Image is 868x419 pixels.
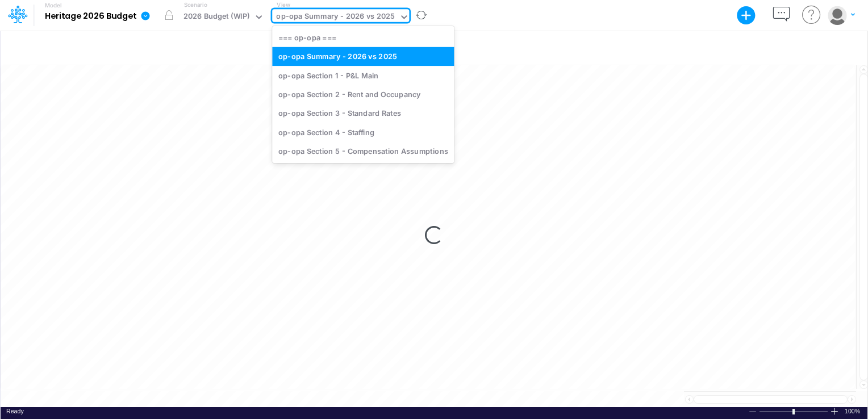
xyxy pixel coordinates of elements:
b: Heritage 2026 Budget [45,11,136,22]
label: View [277,1,290,9]
div: op-opa Section 2 - Rent and Occupancy [272,85,454,103]
div: op-opa Section 4 - Staffing [272,123,454,141]
span: 100% [845,407,862,416]
div: Zoom [792,409,795,414]
span: Ready [6,408,24,414]
div: In Ready mode [6,407,24,416]
label: Model [45,2,62,9]
div: Zoom [759,407,830,416]
label: Scenario [184,1,207,9]
div: === op-opa === [272,28,454,47]
div: 2026 Budget (WIP) [183,11,250,24]
div: op-opa Summary - 2026 vs 2025 [276,11,395,24]
div: Zoom In [830,407,839,416]
div: op-opa Section 1 - P&L Main [272,66,454,85]
div: Zoom level [845,407,862,416]
div: op-opa Summary - 2026 vs 2025 [272,47,454,66]
div: op-opa Section 5 - Compensation Assumptions [272,142,454,161]
div: op-opa Section 3 - Standard Rates [272,104,454,123]
div: Zoom Out [748,408,757,416]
